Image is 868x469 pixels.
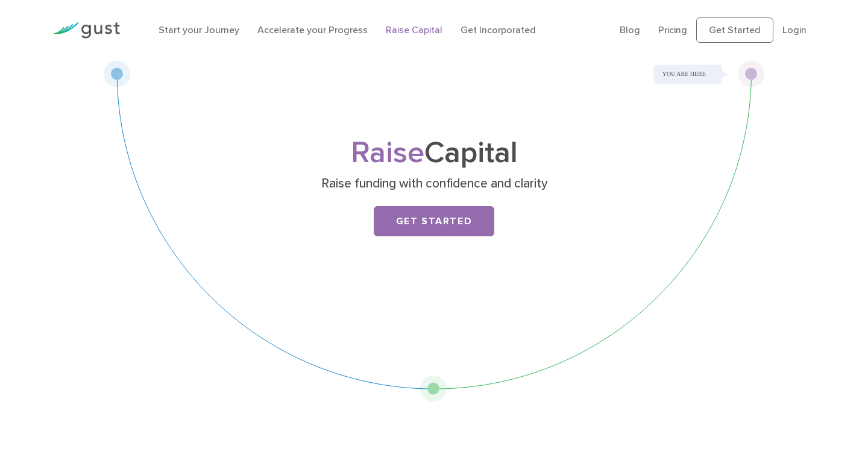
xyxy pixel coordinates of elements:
p: Raise funding with confidence and clarity [201,175,668,192]
a: Login [782,24,807,36]
a: Get Incorporated [461,24,536,36]
a: Get Started [374,206,494,236]
a: Accelerate your Progress [257,24,368,36]
a: Get Started [696,17,773,43]
span: Raise [351,135,424,171]
a: Blog [620,24,640,36]
a: Start your Journey [159,24,239,36]
a: Raise Capital [386,24,442,36]
h1: Capital [196,139,672,167]
a: Pricing [658,24,687,36]
img: Gust Logo [52,22,120,39]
